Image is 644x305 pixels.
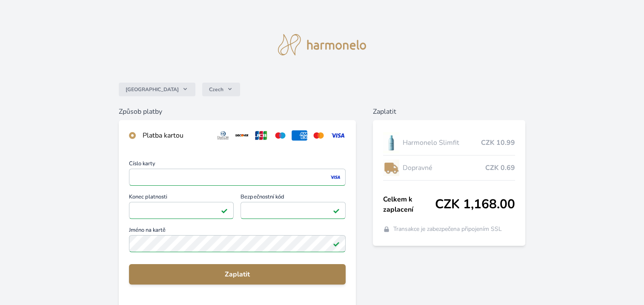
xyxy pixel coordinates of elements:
[403,138,481,148] span: Harmonelo Slimfit
[435,197,515,212] span: CZK 1,168.00
[311,130,326,141] img: mc.svg
[403,163,485,173] span: Dopravné
[333,240,340,247] img: Platné pole
[330,130,346,141] img: visa.svg
[244,204,342,216] iframe: Iframe pro bezpečnostní kód
[136,269,339,279] span: Zaplatit
[202,83,240,96] button: Czech
[133,204,230,216] iframe: Iframe pro datum vypršení platnosti
[126,86,179,93] span: [GEOGRAPHIC_DATA]
[129,235,346,252] input: Jméno na kartěPlatné pole
[292,130,307,141] img: amex.svg
[383,157,399,178] img: delivery-lo.png
[333,207,340,214] img: Platné pole
[215,130,231,141] img: diners.svg
[133,171,342,183] iframe: Iframe pro číslo karty
[253,130,269,141] img: jcb.svg
[221,207,228,214] img: Platné pole
[119,106,356,117] h6: Způsob platby
[272,130,288,141] img: maestro.svg
[240,194,346,202] span: Bezpečnostní kód
[129,194,234,202] span: Konec platnosti
[129,264,346,285] button: Zaplatit
[209,86,223,93] span: Czech
[485,163,515,173] span: CZK 0.69
[383,194,435,215] span: Celkem k zaplacení
[373,106,525,117] h6: Zaplatit
[393,225,502,233] span: Transakce je zabezpečena připojením SSL
[329,173,341,181] img: visa
[278,34,366,55] img: logo.svg
[383,132,399,153] img: SLIMFIT_se_stinem_x-lo.jpg
[129,161,346,169] span: Číslo karty
[129,227,346,235] span: Jméno na kartě
[119,83,195,96] button: [GEOGRAPHIC_DATA]
[234,130,250,141] img: discover.svg
[143,130,209,141] div: Platba kartou
[481,138,515,148] span: CZK 10.99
